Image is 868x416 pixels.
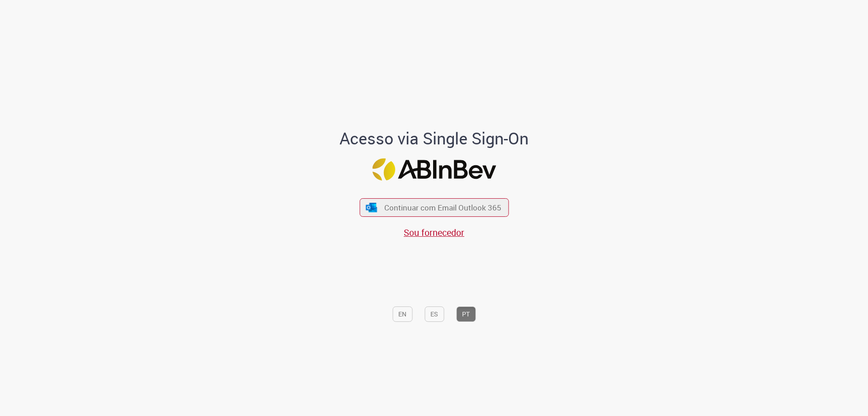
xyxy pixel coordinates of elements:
h1: Acesso via Single Sign-On [309,129,560,148]
img: Logo ABInBev [372,158,496,181]
span: Continuar com Email Outlook 365 [384,202,501,213]
button: EN [392,306,412,322]
img: ícone Azure/Microsoft 360 [365,203,378,212]
button: ES [425,306,444,322]
button: PT [456,306,476,322]
button: ícone Azure/Microsoft 360 Continuar com Email Outlook 365 [359,198,509,217]
a: Sou fornecedor [404,226,464,239]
